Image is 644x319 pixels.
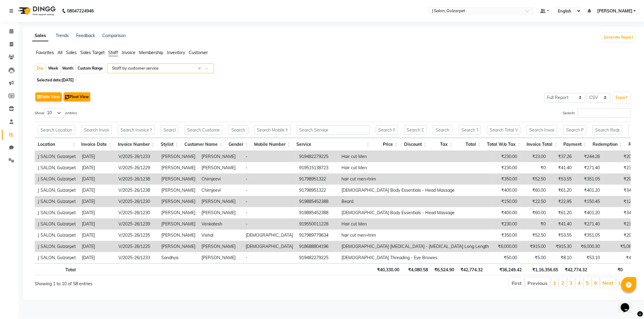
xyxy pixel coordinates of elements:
td: J SALON, Gulzarpet [35,218,79,230]
td: [PERSON_NAME] [158,196,198,207]
a: Sales [32,30,48,41]
td: ₹230.00 [492,151,520,162]
th: Redemption: activate to sort column ascending [590,138,625,151]
td: ₹915.30 [549,241,575,252]
td: [DATE] [79,252,115,263]
td: - [243,173,296,185]
input: Search Price [376,125,398,135]
td: ₹271.40 [575,162,603,173]
input: Search Service [297,125,370,135]
td: 919482279225 [296,151,338,162]
td: ₹60.00 [520,185,549,196]
input: Search Location [38,125,75,135]
td: [DATE] [79,185,115,196]
td: - [243,207,296,218]
td: [PERSON_NAME] [158,151,198,162]
input: Search Total W/o Tax [487,125,520,135]
td: Chirnjeevi [198,185,243,196]
td: [DATE] [79,173,115,185]
td: - [243,151,296,162]
td: 917989779634 [296,230,338,241]
td: [PERSON_NAME] [198,207,243,218]
td: J SALON, Gulzarpet [35,207,79,218]
td: ₹351.05 [575,230,603,241]
td: ₹52.50 [520,230,549,241]
td: V/2025-26/1233 [115,252,158,263]
th: Total: activate to sort column ascending [456,138,484,151]
td: Vishal [198,230,243,241]
span: Membership [139,50,163,55]
td: [PERSON_NAME] [198,151,243,162]
td: 919482279225 [296,252,338,263]
th: ₹36,249.42 [486,263,525,275]
label: Search: [563,108,631,118]
a: 4 [578,280,581,286]
td: ₹41.40 [549,218,575,230]
input: Search Stylist [161,125,178,135]
td: V/2025-26/1233 [115,151,158,162]
th: Location: activate to sort column ascending [35,138,78,151]
td: J SALON, Gulzarpet [35,252,79,263]
div: Day [35,64,45,73]
th: ₹42,774.32 [457,263,486,275]
div: Showing 1 to 10 of 58 entries [35,277,278,287]
a: 1 [553,280,556,286]
th: ₹1,16,356.65 [525,263,562,275]
th: Invoice Number: activate to sort column ascending [115,138,158,151]
td: [PERSON_NAME] [158,230,198,241]
a: Feedback [76,33,95,38]
a: 3 [570,280,573,286]
td: ₹127.50 [603,196,643,207]
td: V/2025-26/1230 [115,207,158,218]
iframe: chat widget [618,295,638,313]
td: ₹52.50 [520,173,549,185]
input: Search Total [459,125,481,135]
a: 5 [586,280,589,286]
input: Search Customer Name [184,125,222,135]
td: ₹22.50 [520,196,549,207]
th: Customer Name: activate to sort column ascending [181,138,226,151]
td: ₹340.00 [603,185,643,196]
td: ₹45.00 [603,252,643,263]
td: ₹351.05 [575,173,603,185]
td: ₹50.00 [492,252,520,263]
td: ₹22.95 [549,196,575,207]
td: [PERSON_NAME] [198,241,243,252]
td: ₹230.00 [492,218,520,230]
select: Showentries [44,108,65,118]
button: Generate Report [603,33,635,42]
th: Invoice Date: activate to sort column ascending [78,138,115,151]
td: ₹230.00 [492,162,520,173]
span: Favorites [36,50,54,55]
td: hair cut men+trim [338,173,492,185]
th: Tax: activate to sort column ascending [430,138,456,151]
td: ₹401.20 [575,185,603,196]
td: V/2025-26/1225 [115,241,158,252]
td: Venkatesh [198,218,243,230]
td: ₹8.10 [549,252,575,263]
td: [DEMOGRAPHIC_DATA] Body Essentials - Head Massage [338,207,492,218]
td: ₹61.20 [549,185,575,196]
th: ₹4,080.58 [402,263,431,275]
td: ₹207.00 [603,151,643,162]
span: Staff [108,50,118,55]
th: Price: activate to sort column ascending [373,138,401,151]
td: - [243,162,296,173]
td: [DEMOGRAPHIC_DATA] [243,230,296,241]
td: [DATE] [79,241,115,252]
td: Hair cut Men [338,162,492,173]
input: Search Mobile Number [254,125,291,135]
span: Invoice [122,50,135,55]
td: ₹0 [520,162,549,173]
td: J SALON, Gulzarpet [35,196,79,207]
td: V/2025-26/1239 [115,218,158,230]
th: ₹0 [590,263,626,275]
td: V/2025-26/1238 [115,185,158,196]
td: ₹230.00 [603,218,643,230]
th: ₹6,524.90 [431,263,457,275]
label: Show entries [35,108,77,118]
th: Stylist: activate to sort column ascending [158,138,181,151]
input: Search Gender [229,125,248,135]
td: [DEMOGRAPHIC_DATA] Body Essentials - Head Massage [338,185,492,196]
span: Sales Target [80,50,105,55]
